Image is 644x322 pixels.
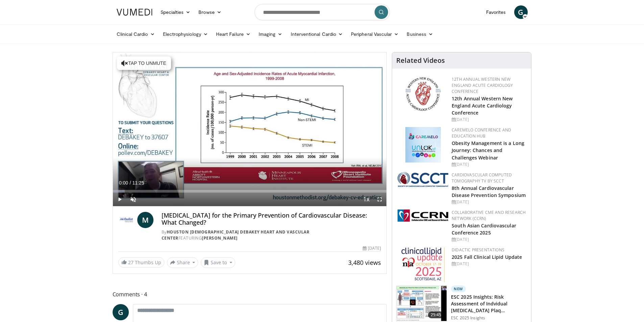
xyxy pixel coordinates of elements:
[113,304,129,320] a: G
[162,229,381,241] div: By FEATURING
[162,229,310,241] a: Houston [DEMOGRAPHIC_DATA] DeBakey Heart and Vascular Center
[373,193,386,206] button: Fullscreen
[428,312,444,318] span: 25:45
[451,286,466,292] p: New
[118,212,135,228] img: Houston Methodist DeBakey Heart and Vascular Center
[398,172,448,187] img: 51a70120-4f25-49cc-93a4-67582377e75f.png.150x105_q85_autocrop_double_scale_upscale_version-0.2.png
[404,76,442,112] img: 0954f259-7907-4053-a817-32a96463ecc8.png.150x105_q85_autocrop_double_scale_upscale_version-0.2.png
[287,27,347,41] a: Interventional Cardio
[194,5,225,19] a: Browse
[202,235,238,241] a: [PERSON_NAME]
[396,56,445,65] h4: Related Videos
[363,245,381,251] div: [DATE]
[452,140,524,160] a: Obesity Management is a Long Journey: Chances and Challenges Webinar
[255,27,287,41] a: Imaging
[348,258,381,267] span: 3,480 views
[452,76,513,94] a: 12th Annual Western New England Acute Cardiology Conference
[167,257,198,268] button: Share
[113,193,126,206] button: Play
[452,199,526,205] div: [DATE]
[359,193,373,206] button: Playback Rate
[452,261,526,267] div: [DATE]
[452,172,512,184] a: Cardiovascular Computed Tomography TV by SCCT
[255,4,390,20] input: Search topics, interventions
[452,222,516,236] a: South Asian Cardiovascular Conference 2025
[514,5,528,19] a: G
[452,237,526,243] div: [DATE]
[452,247,526,253] div: Didactic Presentations
[452,127,511,139] a: CaReMeLO Conference and Education Hub
[113,27,159,41] a: Clinical Cardio
[118,257,164,268] a: 27 Thumbs Up
[113,52,387,206] video-js: Video Player
[132,180,144,185] span: 11:25
[128,259,134,266] span: 27
[347,27,403,41] a: Peripheral Vascular
[130,180,131,185] span: /
[162,212,381,226] h4: [MEDICAL_DATA] for the Primary Prevention of Cardiovascular Disease: What Changed?
[401,247,445,282] img: d65bce67-f81a-47c5-b47d-7b8806b59ca8.jpg.150x105_q85_autocrop_double_scale_upscale_version-0.2.jpg
[397,286,447,321] img: 06e11b97-649f-400c-ac45-dc128ad7bcb1.150x105_q85_crop-smart_upscale.jpg
[117,9,152,16] img: VuMedi Logo
[452,254,522,260] a: 2025 Fall Clinical Lipid Update
[113,190,387,193] div: Progress Bar
[157,5,195,19] a: Specialties
[452,95,512,116] a: 12th Annual Western New England Acute Cardiology Conference
[452,162,526,168] div: [DATE]
[482,5,510,19] a: Favorites
[201,257,235,268] button: Save to
[452,185,526,198] a: 8th Annual Cardiovascular Disease Prevention Symposium
[119,180,128,185] span: 0:00
[113,290,387,299] span: Comments 4
[405,127,441,163] img: 45df64a9-a6de-482c-8a90-ada250f7980c.png.150x105_q85_autocrop_double_scale_upscale_version-0.2.jpg
[451,315,527,321] p: ESC 2025 Insights
[452,209,526,221] a: Collaborative CME and Research Network (CCRN)
[451,294,527,314] h3: ESC 2025 Insights: Risk Assessment of Indvidual [MEDICAL_DATA] Plaq…
[398,209,448,222] img: a04ee3ba-8487-4636-b0fb-5e8d268f3737.png.150x105_q85_autocrop_double_scale_upscale_version-0.2.png
[452,117,526,123] div: [DATE]
[126,193,140,206] button: Unmute
[117,56,171,70] button: Tap to unmute
[159,27,212,41] a: Electrophysiology
[212,27,255,41] a: Heart Failure
[137,212,153,228] a: M
[403,27,437,41] a: Business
